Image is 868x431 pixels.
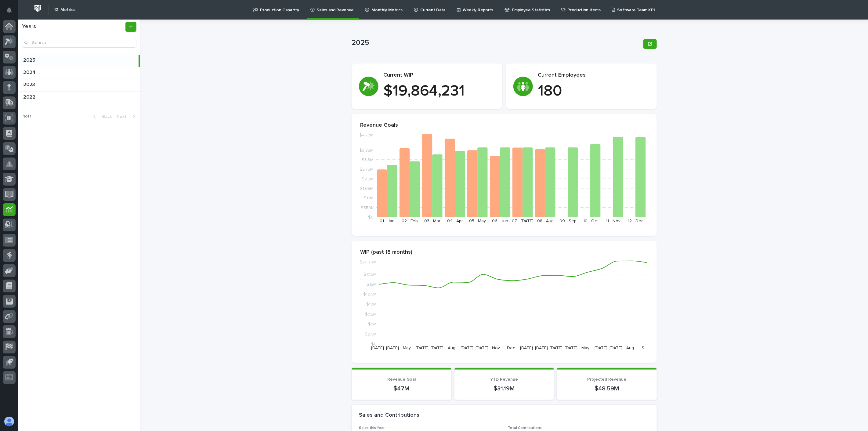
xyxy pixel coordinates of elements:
[362,158,374,162] tspan: $3.3M
[117,114,130,119] span: Next
[606,219,620,223] text: 11 - Nov
[114,114,140,119] button: Next
[54,7,75,13] h2: 12. Metrics
[359,133,374,137] tspan: $4.77M
[89,114,114,119] button: Back
[352,38,641,47] p: 2025
[365,332,377,336] tspan: $2.5M
[642,346,647,350] text: S…
[362,177,374,181] tspan: $2.2M
[538,72,649,79] p: Current Employees
[365,312,377,317] tspan: $7.5M
[22,38,136,48] input: Search
[469,219,486,223] text: 05 - May
[564,385,649,393] p: $48.59M
[462,385,547,393] p: $31.19M
[363,292,377,296] tspan: $12.5M
[386,346,402,350] text: [DATE]…
[595,346,610,350] text: [DATE]…
[431,346,446,350] text: [DATE]…
[538,82,649,100] p: 180
[368,322,377,326] tspan: $5M
[361,205,374,210] tspan: $550K
[364,196,374,200] tspan: $1.1M
[3,4,16,16] button: Notifications
[492,346,504,350] text: Nov …
[402,219,418,223] text: 02 - Feb
[32,3,43,14] img: Workspace Logo
[425,219,441,223] text: 03 - Mar
[360,260,377,264] tspan: $20.79M
[581,346,593,350] text: May …
[628,219,644,223] text: 12 - Dec
[626,346,638,350] text: Aug …
[368,215,374,219] tspan: $0
[360,167,374,172] tspan: $2.75M
[8,7,16,17] div: Notifications
[609,346,625,350] text: [DATE]…
[359,426,385,430] span: Sales this Year
[99,114,112,119] span: Back
[366,302,377,306] tspan: $10M
[512,219,534,223] text: 07 - [DATE]
[380,219,395,223] text: 01 - Jan
[403,346,415,350] text: May …
[371,342,377,346] tspan: $0
[448,346,459,350] text: Aug …
[367,282,377,287] tspan: $15M
[18,55,140,67] a: 20252025
[476,346,491,350] text: [DATE]…
[387,377,416,382] span: Revenue Goal
[508,426,542,430] span: Total Contributions
[359,385,444,393] p: $47M
[363,272,377,277] tspan: $17.5M
[360,187,374,191] tspan: $1.65M
[371,346,387,350] text: [DATE]…
[565,346,580,350] text: [DATE]…
[23,68,37,75] p: 2024
[535,346,551,350] text: [DATE]…
[360,122,648,129] p: Revenue Goals
[359,412,419,419] h2: Sales and Contributions
[507,346,519,350] text: Dec …
[520,346,536,350] text: [DATE]…
[447,219,463,223] text: 04 - Apr
[490,377,518,382] span: YTD Revenue
[588,377,627,382] span: Projected Revenue
[18,109,36,124] p: 1 of 1
[22,24,124,30] h1: Years
[383,82,495,100] p: $ 19,864,231
[559,219,577,223] text: 09 - Sep
[492,219,508,223] text: 06 - Jun
[18,92,140,104] a: 20222022
[383,72,495,79] p: Current WIP
[416,346,432,350] text: [DATE]…
[461,346,476,350] text: [DATE]…
[359,148,374,152] tspan: $3.85M
[583,219,598,223] text: 10 - Oct
[23,81,36,88] p: 2023
[3,415,16,428] button: users-avatar
[360,249,648,256] p: WIP (past 18 months)
[537,219,554,223] text: 08 - Aug
[550,346,566,350] text: [DATE]…
[23,93,37,100] p: 2022
[18,67,140,79] a: 20242024
[18,79,140,92] a: 20232023
[23,56,36,63] p: 2025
